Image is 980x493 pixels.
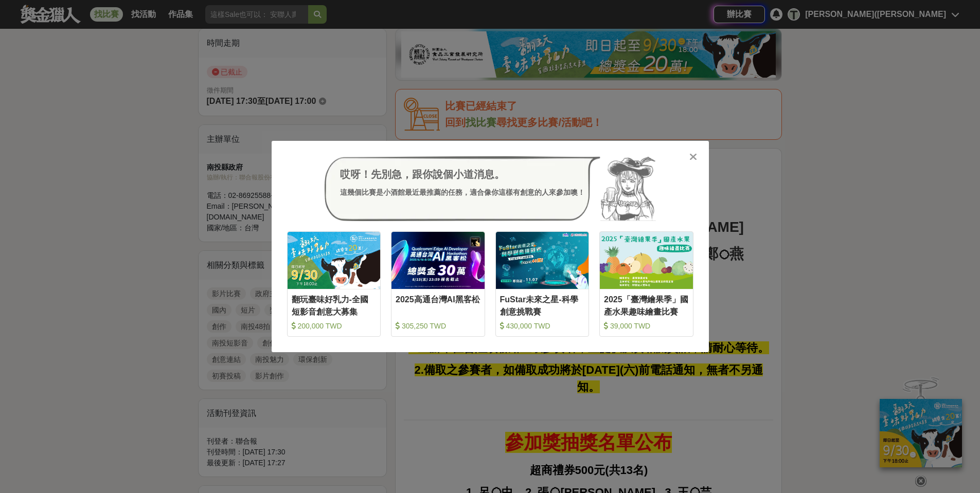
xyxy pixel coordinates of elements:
[391,231,485,337] a: Cover Image2025高通台灣AI黑客松 305,250 TWD
[287,231,381,337] a: Cover Image翻玩臺味好乳力-全國短影音創意大募集 200,000 TWD
[292,294,377,317] div: 翻玩臺味好乳力-全國短影音創意大募集
[340,187,585,198] div: 這幾個比賽是小酒館最近最推薦的任務，適合像你這樣有創意的人來參加噢！
[396,321,480,331] div: 305,250 TWD
[599,231,693,337] a: Cover Image2025「臺灣繪果季」國產水果趣味繪畫比賽 39,000 TWD
[391,232,485,289] img: Cover Image
[500,294,585,317] div: FuStar未來之星-科學創意挑戰賽
[604,294,689,317] div: 2025「臺灣繪果季」國產水果趣味繪畫比賽
[495,231,590,337] a: Cover ImageFuStar未來之星-科學創意挑戰賽 430,000 TWD
[600,156,656,221] img: Avatar
[288,232,381,289] img: Cover Image
[500,321,585,331] div: 430,000 TWD
[496,232,589,289] img: Cover Image
[292,321,377,331] div: 200,000 TWD
[340,167,585,182] div: 哎呀！先別急，跟你說個小道消息。
[604,321,689,331] div: 39,000 TWD
[396,294,480,317] div: 2025高通台灣AI黑客松
[600,232,693,289] img: Cover Image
